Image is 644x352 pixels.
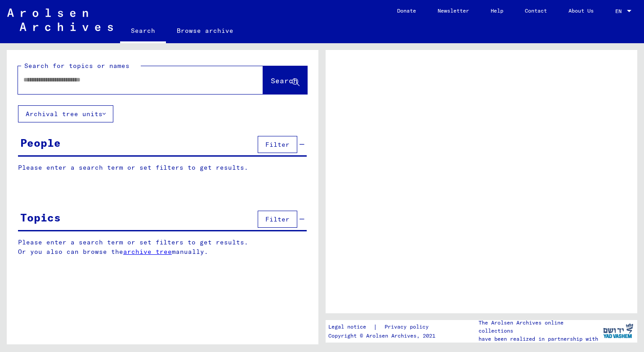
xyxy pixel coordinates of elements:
[18,163,307,172] p: Please enter a search term or set filters to get results.
[20,209,61,226] div: Topics
[377,322,439,332] a: Privacy policy
[24,62,130,70] mat-label: Search for topics or names
[328,322,373,332] a: Legal notice
[166,20,244,41] a: Browse archive
[258,136,297,153] button: Filter
[328,332,439,340] p: Copyright © Arolsen Archives, 2021
[265,140,290,149] span: Filter
[615,8,625,14] span: EN
[20,135,61,151] div: People
[265,215,290,223] span: Filter
[18,105,113,122] button: Archival tree units
[258,211,297,228] button: Filter
[18,238,307,257] p: Please enter a search term or set filters to get results. Or you also can browse the manually.
[7,9,113,31] img: Arolsen_neg.svg
[123,248,172,256] a: archive tree
[120,20,166,43] a: Search
[263,66,307,94] button: Search
[271,76,298,85] span: Search
[479,335,598,343] p: have been realized in partnership with
[601,320,635,342] img: yv_logo.png
[479,319,598,335] p: The Arolsen Archives online collections
[328,322,439,332] div: |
